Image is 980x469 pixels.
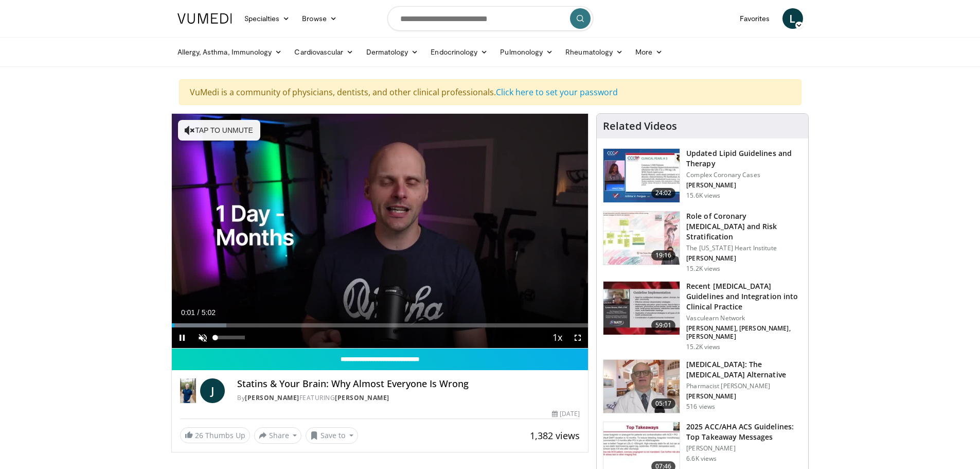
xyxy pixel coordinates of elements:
[360,42,425,62] a: Dermatology
[202,308,216,317] span: 5:02
[180,427,250,443] a: 26 Thumbs Up
[172,327,192,348] button: Pause
[603,359,802,414] a: 05:17 [MEDICAL_DATA]: The [MEDICAL_DATA] Alternative Pharmacist [PERSON_NAME] [PERSON_NAME] 516 v...
[567,327,588,348] button: Fullscreen
[198,308,200,317] span: /
[629,42,669,62] a: More
[552,409,580,419] div: [DATE]
[171,42,289,62] a: Allergy, Asthma, Immunology
[603,149,680,202] img: 77f671eb-9394-4acc-bc78-a9f077f94e00.150x105_q85_crop-smart_upscale.jpg
[734,8,776,29] a: Favorites
[547,327,567,348] button: Playback Rate
[172,114,589,349] video-js: Video Player
[686,254,802,263] p: [PERSON_NAME]
[686,281,802,312] h3: Recent [MEDICAL_DATA] Guidelines and Integration into Clinical Practice
[387,6,593,31] input: Search topics, interventions
[306,427,358,444] button: Save to
[686,403,715,411] p: 516 views
[603,282,680,335] img: 87825f19-cf4c-4b91-bba1-ce218758c6bb.150x105_q85_crop-smart_upscale.jpg
[237,393,580,403] div: By FEATURING
[494,42,559,62] a: Pulmonology
[530,429,580,442] span: 1,382 views
[237,378,580,390] h4: Statins & Your Brain: Why Almost Everyone Is Wrong
[254,427,302,444] button: Share
[238,8,296,29] a: Specialties
[651,398,676,409] span: 05:17
[603,148,802,203] a: 24:02 Updated Lipid Guidelines and Therapy Complex Coronary Cases [PERSON_NAME] 15.6K views
[651,188,676,198] span: 24:02
[603,211,802,273] a: 19:16 Role of Coronary [MEDICAL_DATA] and Risk Stratification The [US_STATE] Heart Institute [PER...
[424,42,494,62] a: Endocrinology
[180,378,197,403] img: Dr. Jordan Rennicke
[179,79,801,105] div: VuMedi is a community of physicians, dentists, and other clinical professionals.
[686,171,802,179] p: Complex Coronary Cases
[686,314,802,322] p: Vasculearn Network
[195,430,203,440] span: 26
[200,378,225,403] a: J
[782,8,803,29] a: L
[686,211,802,242] h3: Role of Coronary [MEDICAL_DATA] and Risk Stratification
[603,120,677,132] h4: Related Videos
[651,320,676,331] span: 59:01
[288,42,360,62] a: Cardiovascular
[559,42,629,62] a: Rheumatology
[686,192,720,200] p: 15.6K views
[686,148,802,169] h3: Updated Lipid Guidelines and Therapy
[496,86,618,98] a: Click here to set your password
[686,265,720,273] p: 15.2K views
[216,336,245,339] div: Volume Level
[335,393,389,402] a: [PERSON_NAME]
[178,120,260,141] button: Tap to unmute
[651,250,676,260] span: 19:16
[686,392,802,401] p: [PERSON_NAME]
[177,13,232,24] img: VuMedi Logo
[296,8,343,29] a: Browse
[686,382,802,390] p: Pharmacist [PERSON_NAME]
[686,359,802,380] h3: [MEDICAL_DATA]: The [MEDICAL_DATA] Alternative
[686,455,717,463] p: 6.6K views
[686,181,802,189] p: [PERSON_NAME]
[603,212,680,265] img: 1efa8c99-7b8a-4ab5-a569-1c219ae7bd2c.150x105_q85_crop-smart_upscale.jpg
[686,343,720,351] p: 15.2K views
[603,360,680,413] img: ce9609b9-a9bf-4b08-84dd-8eeb8ab29fc6.150x105_q85_crop-smart_upscale.jpg
[181,308,195,317] span: 0:01
[686,444,802,453] p: [PERSON_NAME]
[686,324,802,341] p: [PERSON_NAME], [PERSON_NAME], [PERSON_NAME]
[686,422,802,442] h3: 2025 ACC/AHA ACS Guidelines: Top Takeaway Messages
[603,281,802,351] a: 59:01 Recent [MEDICAL_DATA] Guidelines and Integration into Clinical Practice Vasculearn Network ...
[245,393,299,402] a: [PERSON_NAME]
[686,244,802,252] p: The [US_STATE] Heart Institute
[192,327,213,348] button: Unmute
[172,323,589,327] div: Progress Bar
